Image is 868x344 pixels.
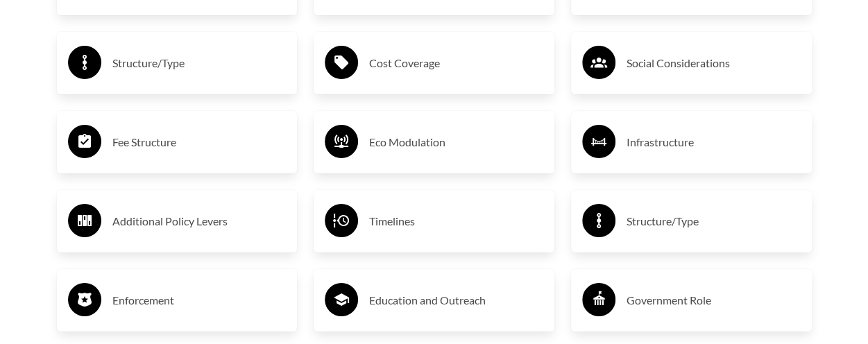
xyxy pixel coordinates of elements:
[112,52,287,74] h3: Structure/Type
[627,210,801,232] h3: Structure/Type
[112,131,287,153] h3: Fee Structure
[112,210,287,232] h3: Additional Policy Levers
[627,289,801,311] h3: Government Role
[112,289,287,311] h3: Enforcement
[369,52,543,74] h3: Cost Coverage
[627,131,801,153] h3: Infrastructure
[369,289,543,311] h3: Education and Outreach
[369,131,543,153] h3: Eco Modulation
[627,52,801,74] h3: Social Considerations
[369,210,543,232] h3: Timelines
